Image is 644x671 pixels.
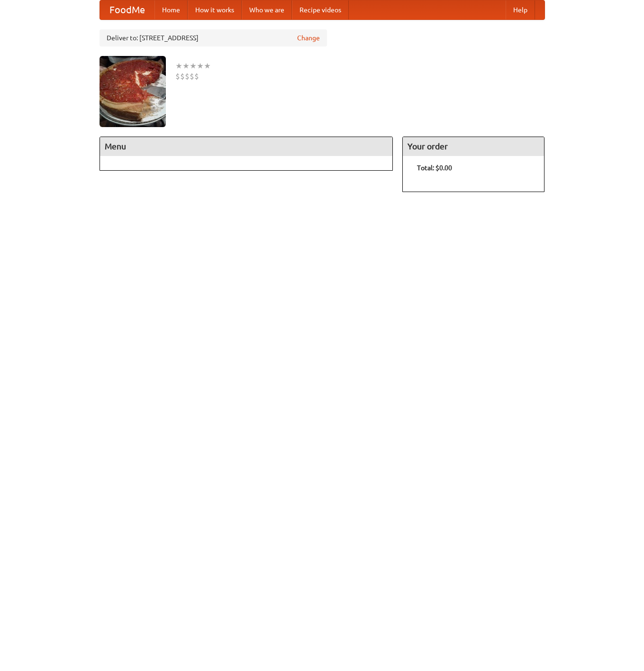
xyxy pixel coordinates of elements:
li: $ [194,71,199,82]
li: ★ [197,61,204,71]
img: angular.jpg [100,56,166,127]
li: $ [180,71,185,82]
a: Help [506,0,535,19]
li: $ [185,71,190,82]
li: ★ [182,61,190,71]
b: Total: $0.00 [417,164,452,172]
a: Home [154,0,188,19]
li: ★ [175,61,182,71]
a: Change [297,33,320,43]
li: $ [175,71,180,82]
h4: Menu [100,137,393,156]
h4: Your order [403,137,544,156]
div: Deliver to: [STREET_ADDRESS] [100,29,327,46]
li: ★ [190,61,197,71]
a: How it works [188,0,242,19]
li: ★ [204,61,211,71]
a: FoodMe [100,0,154,19]
a: Recipe videos [292,0,349,19]
a: Who we are [242,0,292,19]
li: $ [190,71,194,82]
